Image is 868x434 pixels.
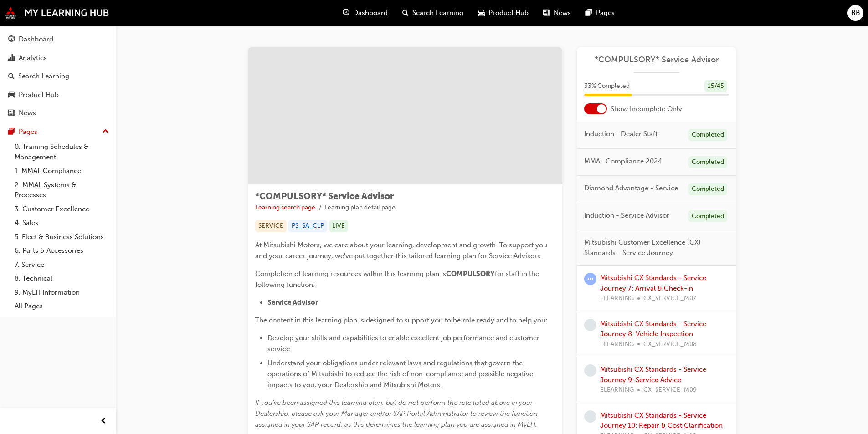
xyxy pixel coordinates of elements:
[600,339,634,350] span: ELEARNING
[446,270,495,278] span: COMPULSORY
[11,258,113,272] a: 7. Service
[8,72,15,81] span: search-icon
[8,109,15,117] span: news-icon
[412,8,463,18] span: Search Learning
[600,320,706,338] a: Mitsubishi CX Standards - Service Journey 8: Vehicle Inspection
[688,183,727,195] div: Completed
[4,105,113,122] a: News
[8,54,15,62] span: chart-icon
[584,156,662,167] span: MMAL Compliance 2024
[11,178,113,202] a: 2. MMAL Systems & Processes
[255,191,394,201] span: *COMPULSORY* Service Advisor
[11,244,113,258] a: 6. Parts & Accessories
[353,8,388,18] span: Dashboard
[688,210,727,223] div: Completed
[584,319,596,331] span: learningRecordVerb_NONE-icon
[255,270,446,278] span: Completion of learning resources within this learning plan is
[18,71,69,82] div: Search Learning
[4,87,113,103] a: Product Hub
[643,385,697,395] span: CX_SERVICE_M09
[478,7,485,19] span: car-icon
[471,4,536,22] a: car-iconProduct Hub
[847,5,863,21] button: BB
[611,104,682,114] span: Show Incomplete Only
[5,7,109,19] img: mmal
[586,7,592,19] span: pages-icon
[643,293,696,304] span: CX_SERVICE_M07
[4,31,113,48] a: Dashboard
[19,127,37,137] div: Pages
[11,299,113,313] a: All Pages
[11,202,113,216] a: 3. Customer Excellence
[578,4,622,22] a: pages-iconPages
[536,4,578,22] a: news-iconNews
[11,286,113,300] a: 9. MyLH Information
[554,8,571,18] span: News
[19,53,47,63] div: Analytics
[255,398,539,429] span: If you've been assigned this learning plan, but do not perform the role listed above in your Deal...
[688,129,727,141] div: Completed
[324,203,395,213] li: Learning plan detail page
[19,108,36,118] div: News
[335,4,395,22] a: guage-iconDashboard
[103,126,109,138] span: up-icon
[4,29,113,123] button: DashboardAnalyticsSearch LearningProduct HubNews
[4,123,113,140] button: Pages
[19,90,59,100] div: Product Hub
[584,81,630,92] span: 33 % Completed
[584,55,729,65] a: *COMPULSORY* Service Advisor
[402,7,409,19] span: search-icon
[343,7,349,19] span: guage-icon
[688,156,727,168] div: Completed
[600,274,706,292] a: Mitsubishi CX Standards - Service Journey 7: Arrival & Check-in
[100,416,107,427] span: prev-icon
[600,365,706,384] a: Mitsubishi CX Standards - Service Journey 9: Service Advice
[11,216,113,230] a: 4. Sales
[4,50,113,66] a: Analytics
[8,36,15,44] span: guage-icon
[11,271,113,286] a: 8. Technical
[704,80,727,92] div: 15 / 45
[596,8,615,18] span: Pages
[329,220,348,232] div: LIVE
[8,91,15,99] span: car-icon
[584,237,722,258] span: Mitsubishi Customer Excellence (CX) Standards - Service Journey
[584,183,678,194] span: Diamond Advantage - Service
[11,140,113,164] a: 0. Training Schedules & Management
[584,273,596,285] span: learningRecordVerb_ATTEMPT-icon
[851,8,860,18] span: BB
[600,293,634,304] span: ELEARNING
[584,364,596,377] span: learningRecordVerb_NONE-icon
[255,316,547,324] span: The content in this learning plan is designed to support you to be role ready and to help you:
[4,68,113,85] a: Search Learning
[643,339,697,350] span: CX_SERVICE_M08
[288,220,327,232] div: PS_SA_CLP
[19,34,53,45] div: Dashboard
[267,298,318,306] span: Service Advisor
[395,4,471,22] a: search-iconSearch Learning
[584,410,596,423] span: learningRecordVerb_NONE-icon
[11,164,113,178] a: 1. MMAL Compliance
[255,204,315,211] a: Learning search page
[267,359,535,389] span: Understand your obligations under relevant laws and regulations that govern the operations of Mit...
[600,385,634,395] span: ELEARNING
[488,8,529,18] span: Product Hub
[11,230,113,244] a: 5. Fleet & Business Solutions
[584,129,657,139] span: Induction - Dealer Staff
[255,241,549,260] span: At Mitsubishi Motors, we care about your learning, development and growth. To support you and you...
[255,220,287,232] div: SERVICE
[255,270,541,289] span: for staff in the following function:
[267,334,541,353] span: Develop your skills and capabilities to enable excellent job performance and customer service.
[584,210,669,221] span: Induction - Service Advisor
[8,128,15,136] span: pages-icon
[543,7,550,19] span: news-icon
[600,411,723,430] a: Mitsubishi CX Standards - Service Journey 10: Repair & Cost Clarification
